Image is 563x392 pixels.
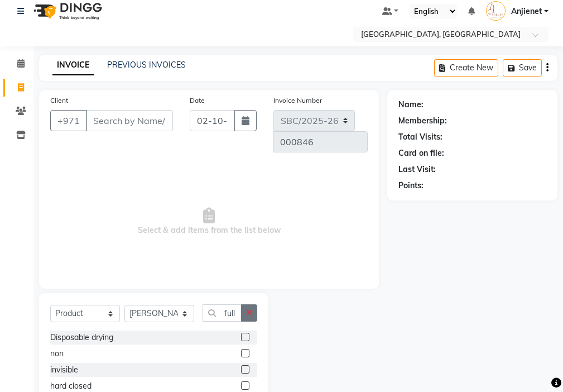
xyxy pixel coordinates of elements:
[398,164,436,175] div: Last Visit:
[190,95,205,106] label: Date
[50,380,92,392] div: hard closed
[50,95,68,106] label: Client
[398,115,447,127] div: Membership:
[398,147,444,159] div: Card on file:
[434,59,498,77] button: Create New
[50,332,113,343] div: Disposable drying
[50,110,87,131] button: +971
[511,6,542,17] span: Anjienet
[398,131,442,143] div: Total Visits:
[86,110,173,131] input: Search by Name/Mobile/Email/Code
[398,99,424,111] div: Name:
[52,55,94,75] a: INVOICE
[503,59,542,77] button: Save
[107,60,186,70] a: PREVIOUS INVOICES
[50,364,78,376] div: invisible
[50,166,368,278] span: Select & add items from the list below
[486,1,506,21] img: Anjienet
[273,95,322,106] label: Invoice Number
[50,348,64,360] div: non
[203,304,242,322] input: Search or Scan
[398,180,424,192] div: Points:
